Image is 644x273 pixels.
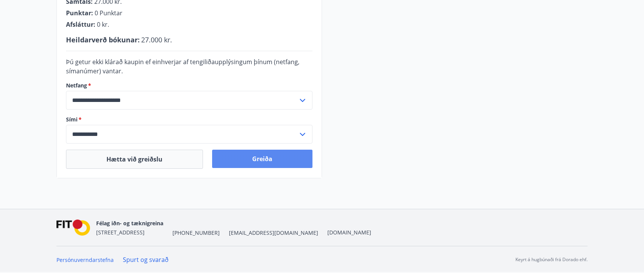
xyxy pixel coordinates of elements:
[141,35,172,44] span: 27.000 kr.
[56,256,114,263] a: Persónuverndarstefna
[96,229,145,236] span: [STREET_ADDRESS]
[66,35,140,44] span: Heildarverð bókunar :
[66,116,312,123] label: Sími
[229,229,318,237] span: [EMAIL_ADDRESS][DOMAIN_NAME]
[66,20,95,29] span: Afsláttur :
[95,9,122,17] span: 0 Punktar
[66,150,203,169] button: Hætta við greiðslu
[123,255,169,264] a: Spurt og svarað
[515,256,588,263] p: Keyrt á hugbúnaði frá Dorado ehf.
[327,229,371,236] a: [DOMAIN_NAME]
[172,229,220,237] span: [PHONE_NUMBER]
[66,9,93,17] span: Punktar :
[66,58,299,75] span: Þú getur ekki klárað kaupin ef einhverjar af tengiliðaupplýsingum þínum (netfang, símanúmer) vantar.
[56,220,90,236] img: FPQVkF9lTnNbbaRSFyT17YYeljoOGk5m51IhT0bO.png
[212,150,312,168] button: Greiða
[66,82,312,89] label: Netfang
[97,20,109,29] span: 0 kr.
[96,220,163,227] span: Félag iðn- og tæknigreina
